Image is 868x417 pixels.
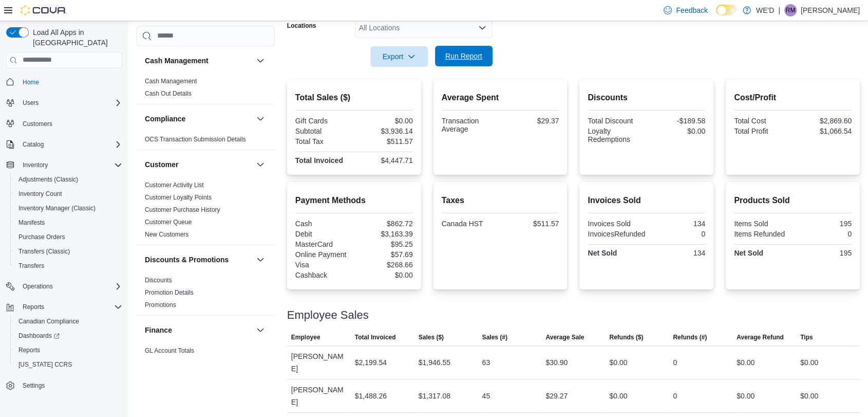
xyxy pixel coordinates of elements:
span: Run Report [445,51,482,61]
span: OCS Transaction Submission Details [145,135,246,143]
div: $57.69 [356,250,412,259]
div: Online Payment [295,250,352,259]
div: $29.27 [545,390,568,402]
h3: Finance [145,325,172,335]
div: $0.00 [737,390,754,402]
span: Sales (#) [482,333,507,341]
div: [PERSON_NAME] [287,379,351,412]
span: Inventory Count [14,188,122,200]
a: Purchase Orders [14,231,69,243]
div: Invoices Sold [588,220,644,228]
a: Transfers [14,260,48,272]
div: $1,488.26 [355,390,387,402]
button: Inventory Manager (Classic) [10,201,126,215]
div: [PERSON_NAME] [287,346,351,379]
div: $3,163.39 [356,230,412,238]
span: Inventory Count [18,190,62,198]
div: Total Profit [734,127,790,135]
div: -$189.58 [649,117,705,125]
span: Average Refund [737,333,784,341]
div: $0.00 [800,390,818,402]
h3: Cash Management [145,56,209,66]
a: Dashboards [14,330,64,342]
span: Adjustments (Classic) [14,173,122,186]
span: Operations [23,282,53,291]
span: Refunds (#) [673,333,707,341]
button: Reports [10,343,126,357]
button: Compliance [254,113,267,125]
span: Dark Mode [716,15,716,16]
div: 195 [795,249,852,257]
div: Debit [295,230,352,238]
button: Finance [254,324,267,336]
div: Subtotal [295,127,352,135]
span: GL Account Totals [145,347,194,355]
span: Home [23,78,39,86]
div: $1,317.08 [419,390,450,402]
a: Promotions [145,301,176,309]
button: Catalog [2,137,126,152]
span: Adjustments (Classic) [18,175,78,184]
div: 0 [649,230,705,238]
div: Discounts & Promotions [137,274,275,315]
a: Customer Queue [145,219,192,226]
button: Discounts & Promotions [254,253,267,266]
a: Customers [18,118,56,130]
h3: Discounts & Promotions [145,255,229,265]
div: Items Refunded [734,230,790,238]
h3: Employee Sales [287,309,369,321]
div: $511.57 [502,220,559,228]
span: Customer Queue [145,218,192,226]
a: Settings [18,379,49,392]
a: New Customers [145,231,188,238]
strong: Net Sold [588,249,617,257]
span: Users [18,97,122,109]
span: Catalog [18,138,122,151]
span: Settings [18,379,122,392]
button: Operations [2,279,126,294]
div: $0.00 [737,356,754,369]
div: Total Cost [734,117,790,125]
div: Cash Management [137,75,275,104]
button: [US_STATE] CCRS [10,357,126,372]
a: Canadian Compliance [14,315,83,328]
div: $0.00 [356,117,412,125]
h2: Average Spent [442,92,559,104]
a: Discounts [145,277,172,284]
button: Discounts & Promotions [145,255,252,265]
h2: Products Sold [734,194,852,207]
span: GL Transactions [145,359,190,367]
span: Customer Loyalty Points [145,193,212,202]
div: $862.72 [356,220,412,228]
a: Dashboards [10,329,126,343]
span: Transfers [14,260,122,272]
div: $29.37 [502,117,559,125]
h2: Taxes [442,194,559,207]
a: OCS Transaction Submission Details [145,136,246,143]
span: Dashboards [14,330,122,342]
h2: Total Sales ($) [295,92,413,104]
a: [US_STATE] CCRS [14,358,76,371]
button: Users [18,97,43,109]
span: Tips [800,333,813,341]
h2: Cost/Profit [734,92,852,104]
span: Customer Purchase History [145,206,220,214]
span: Discounts [145,276,172,284]
span: Purchase Orders [14,231,122,243]
h2: Payment Methods [295,194,413,207]
span: Promotion Details [145,288,194,297]
span: Purchase Orders [18,233,65,241]
a: Cash Out Details [145,90,192,97]
span: Manifests [14,216,122,229]
div: $0.00 [356,271,412,279]
h2: Discounts [588,92,705,104]
span: Transfers (Classic) [14,245,122,258]
div: $0.00 [800,356,818,369]
span: Average Sale [545,333,584,341]
button: Finance [145,325,252,335]
a: Promotion Details [145,289,194,296]
button: Inventory [18,159,52,171]
button: Catalog [18,138,48,151]
div: Cashback [295,271,352,279]
input: Dark Mode [716,5,738,15]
